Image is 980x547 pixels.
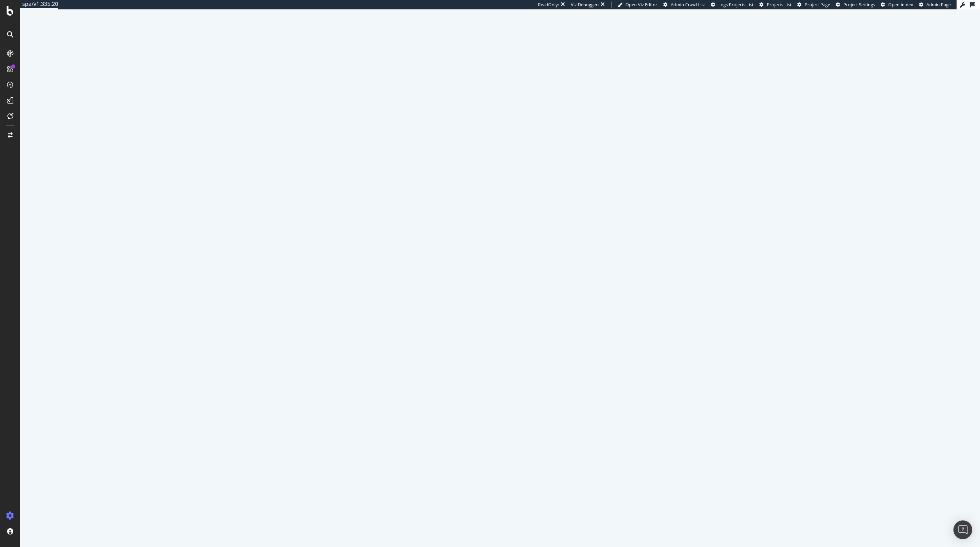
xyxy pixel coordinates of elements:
[759,2,791,8] a: Projects List
[919,2,951,8] a: Admin Page
[836,2,875,8] a: Project Settings
[797,2,830,8] a: Project Page
[625,2,657,7] span: Open Viz Editor
[663,2,705,8] a: Admin Crawl List
[538,2,559,8] div: ReadOnly:
[618,2,657,8] a: Open Viz Editor
[927,2,951,7] span: Admin Page
[843,2,875,7] span: Project Settings
[805,2,830,7] span: Project Page
[711,2,754,8] a: Logs Projects List
[718,2,754,7] span: Logs Projects List
[888,2,913,7] span: Open in dev
[671,2,705,7] span: Admin Crawl List
[953,520,972,539] div: Open Intercom Messenger
[881,2,913,8] a: Open in dev
[767,2,791,7] span: Projects List
[571,2,599,8] div: Viz Debugger:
